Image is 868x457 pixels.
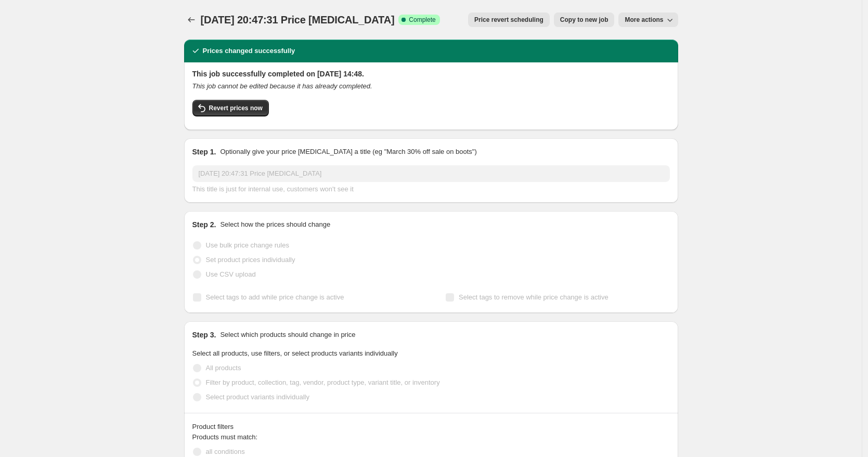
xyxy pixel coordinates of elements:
span: Use bulk price change rules [206,241,289,249]
span: Select tags to add while price change is active [206,293,344,301]
span: This title is just for internal use, customers won't see it [192,185,354,193]
span: Price revert scheduling [474,16,543,24]
button: Price revert scheduling [468,12,550,27]
span: Complete [409,16,435,24]
button: Revert prices now [192,100,269,116]
h2: Step 2. [192,219,216,230]
span: Products must match: [192,433,258,441]
p: Select how the prices should change [220,219,330,230]
h2: Step 1. [192,147,216,157]
span: Use CSV upload [206,270,256,278]
span: Select tags to remove while price change is active [459,293,608,301]
div: Product filters [192,422,670,432]
span: Select all products, use filters, or select products variants individually [192,349,398,357]
span: Revert prices now [209,104,263,112]
span: [DATE] 20:47:31 Price [MEDICAL_DATA] [201,14,395,25]
span: Copy to new job [560,16,608,24]
span: all conditions [206,448,245,455]
span: Set product prices individually [206,256,295,264]
p: Select which products should change in price [220,330,355,340]
button: Price change jobs [184,12,199,27]
p: Optionally give your price [MEDICAL_DATA] a title (eg "March 30% off sale on boots") [220,147,476,157]
span: More actions [625,16,663,24]
h2: Prices changed successfully [203,46,295,56]
button: Copy to new job [554,12,615,27]
h2: Step 3. [192,330,216,340]
input: 30% off holiday sale [192,165,670,182]
span: Select product variants individually [206,393,309,401]
button: More actions [618,12,678,27]
span: Filter by product, collection, tag, vendor, product type, variant title, or inventory [206,378,440,386]
h2: This job successfully completed on [DATE] 14:48. [192,69,670,79]
span: All products [206,364,241,372]
i: This job cannot be edited because it has already completed. [192,82,372,90]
